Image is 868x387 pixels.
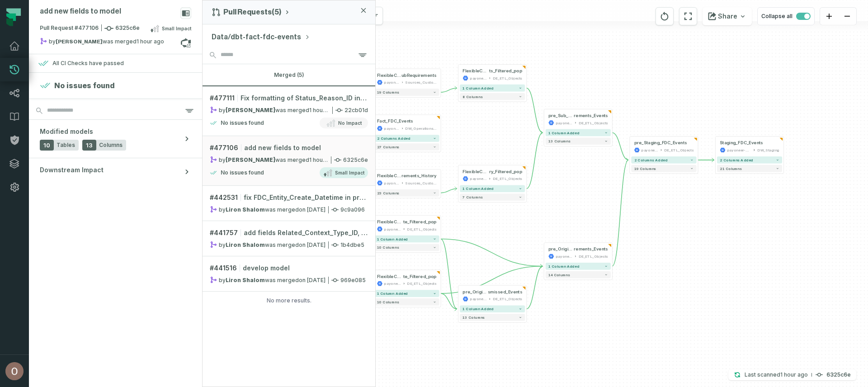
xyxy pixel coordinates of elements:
[401,173,437,179] span: rements_History
[405,180,436,186] div: Sources_CustomerSupport
[634,166,656,170] span: 19 columns
[210,241,325,249] div: by was merged
[210,94,368,103] div: # 477111
[377,219,403,225] span: FlexibleCollections_Requirements_Current_Sta
[384,80,400,85] div: payoneer-prod-eu-svc-data-016f
[826,372,851,378] h4: 6325c6e
[493,176,522,182] div: DE_ETL_Objects
[377,237,408,241] span: 1 column added
[820,8,838,25] button: zoom in
[299,241,325,248] relative-time: Mar 11, 2025, 3:16 PM GMT+2
[612,132,628,160] g: Edge from 1346358f41073c88c35ee131b41e4c14 to d066484cc73f2cfe93dea78ea8ac7acf
[470,75,487,81] div: payoneer-prod-eu-svc-data-016f
[526,88,542,133] g: Edge from 1e85bf90b7c8696ae76ddff595faaf95 to 1346358f41073c88c35ee131b41e4c14
[377,291,408,295] span: 1 column added
[180,38,191,48] a: View on azure_repos
[210,206,368,213] div: 9c9a096
[462,289,522,295] div: pre_Origin_Requirements_Closed_Dismissed_Events
[470,176,487,182] div: payoneer-prod-eu-svc-data-016f
[441,239,543,266] g: Edge from 39e8ffbaf3409ac95d1c62cda9f820f1 to ce528edfa69e723b0f28619a568f2b96
[401,72,437,78] span: ubRequirements
[226,206,265,213] strong: Liron Shalom (lironsha@payoneer.com)
[462,169,522,175] div: FlexibleCollections_SubRequirements_History_Filtered_pop
[384,281,401,287] div: payoneer-prod-eu-svc-data-016f
[574,113,608,119] span: rements_Events
[299,206,325,213] relative-time: Mar 16, 2025, 11:54 AM GMT+2
[462,94,482,99] span: 8 columns
[221,119,264,127] h4: No issues found
[757,147,779,153] div: DW_Staging
[203,297,375,304] div: No more results.
[757,7,815,25] button: Collapse all
[641,147,658,153] div: payoneer-prod-eu-svc-data-016f
[335,169,364,176] span: Small Impact
[210,276,325,284] div: by was merged
[210,206,325,213] div: by was merged
[727,147,751,153] div: payoneer-prod-eu-svc-data-016f
[377,173,437,179] div: FlexibleCollections_SubRequirements_History
[377,274,403,279] span: FlexibleCollections_Requirements_History_Current_Sta
[493,75,522,81] div: DE_ETL_Objects
[203,256,375,292] a: #441516develop modelbyLiron Shalomwas merged[DATE] 4:47:32 PM969e085
[634,140,687,146] div: pre_Staging_FDC_Events
[462,195,482,199] span: 7 columns
[462,307,493,311] span: 1 column added
[407,226,436,232] div: DE_ETL_Objects
[210,156,368,164] div: 6325c6e
[203,64,375,86] button: merged (5)
[384,180,400,186] div: payoneer-prod-eu-svc-data-016f
[162,25,191,32] span: Small Impact
[377,219,437,225] div: FlexibleCollections_Requirements_Current_State_Filtered_pop
[489,169,522,175] span: ry_Filtered_pop
[441,266,543,293] g: Edge from 752c0f22fef477c8c4caa79270af09b0 to ce528edfa69e723b0f28619a568f2b96
[203,86,375,136] a: #477111Fix formatting of Status_Reason_ID in pre_Sub_Requirements_Events queryby[PERSON_NAME]was ...
[579,254,608,260] div: DE_ETL_Objects
[526,266,542,309] g: Edge from 1205368dca688964fce34405014c6047 to ce528edfa69e723b0f28619a568f2b96
[377,136,410,140] span: 2 columns added
[244,193,368,202] span: fix FDC_Entity_Create_Datetime in pre_Sub_Requirements_Events
[462,68,489,74] span: FlexibleCollections_SubRequiremen
[574,246,608,252] span: rements_Events
[720,140,763,146] div: Staging_FDC_Events
[210,106,368,114] div: 22cb01d
[210,193,368,202] div: # 442531
[309,107,337,113] relative-time: Sep 4, 2025, 12:36 PM GMT+3
[203,136,375,186] a: #477106add new fields to modelby[PERSON_NAME]was merged[DATE] 12:20:46 PM6325c6eNo issues foundSm...
[548,246,608,252] div: pre_Origin_Requirements_Events
[29,120,202,158] button: Modified models10Tables13Columns
[407,281,436,287] div: DE_ETL_Objects
[226,107,275,113] strong: Michael Chernitsky (michaelche@payoneer.com)
[226,241,265,248] strong: Liron Shalom (lironsha@payoneer.com)
[210,228,368,237] div: # 441757
[57,142,75,149] span: Tables
[579,120,608,126] div: DE_ETL_Objects
[548,246,574,252] span: pre_Origin_Requi
[5,362,24,380] img: avatar of Omer Nahum
[226,156,275,163] strong: Michael Chernitsky (michaelche@payoneer.com)
[210,276,368,284] div: 969e085
[210,264,368,273] div: # 441516
[462,187,493,191] span: 1 column added
[441,189,457,193] g: Edge from fee31af32ba147fe0e176067f9c49ac8 to 2b2273ac0ffaf4588ca67dbc90fb835f
[377,173,401,179] span: FlexibleCollections_SubRequi
[243,264,290,273] span: develop model
[548,139,571,143] span: 13 columns
[377,145,399,149] span: 27 columns
[377,90,399,94] span: 19 columns
[384,126,400,132] div: payoneer-prod-eu-svc-data-016f
[54,80,115,91] h4: No issues found
[241,94,368,103] span: Fix formatting of Status_Reason_ID in pre_Sub_Requirements_Events query
[377,118,413,124] div: Fact_FDC_Events
[745,370,808,379] p: Last scanned
[244,228,368,237] span: add fields Related_Context_Type_ID, Related_Issue_Type_ID
[40,127,93,136] span: Modified models
[548,113,574,119] span: pre_Sub_Requi
[462,169,489,175] span: FlexibleCollections_SubRequirements_Histo
[634,158,668,162] span: 2 columns added
[462,86,493,90] span: 1 column added
[52,60,124,67] div: All CI Checks have passed
[780,371,808,378] relative-time: Sep 4, 2025, 12:29 PM GMT+3
[40,165,104,175] span: Downstream Impact
[377,274,437,279] div: FlexibleCollections_Requirements_History_Current_State_Filtered_pop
